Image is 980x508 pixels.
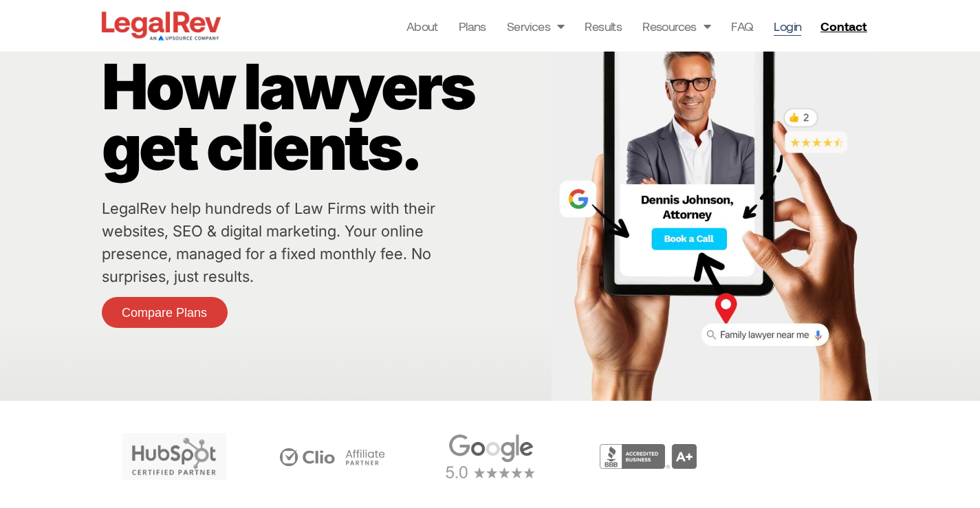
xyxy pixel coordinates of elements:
[774,16,801,36] a: Login
[573,421,724,492] div: 2 / 6
[102,297,228,328] a: Compare Plans
[642,16,710,36] a: Resources
[507,16,565,36] a: Services
[731,421,882,492] div: 3 / 6
[406,16,802,36] nav: Menu
[415,421,566,492] div: 1 / 6
[122,307,207,319] span: Compare Plans
[98,421,250,492] div: 5 / 6
[815,15,875,37] a: Contact
[585,16,622,36] a: Results
[98,421,882,492] div: Carousel
[820,20,867,32] span: Contact
[731,16,753,36] a: FAQ
[102,199,435,285] a: LegalRev help hundreds of Law Firms with their websites, SEO & digital marketing. Your online pre...
[257,421,408,492] div: 6 / 6
[406,16,438,36] a: About
[459,16,486,36] a: Plans
[102,56,545,177] p: How lawyers get clients.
